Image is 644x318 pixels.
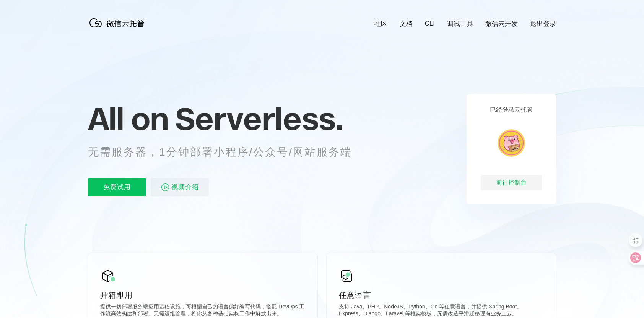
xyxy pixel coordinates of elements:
[161,183,170,192] img: video_play.svg
[88,15,149,31] img: 微信云托管
[100,290,305,300] p: 开箱即用
[400,19,413,28] a: 文档
[88,178,146,196] p: 免费试用
[88,145,366,160] p: 无需服务器，1分钟部署小程序/公众号/网站服务端
[175,100,343,138] span: Serverless.
[447,19,473,28] a: 调试工具
[485,19,518,28] a: 微信云开发
[425,20,435,27] a: CLI
[481,175,542,190] div: 前往控制台
[530,19,556,28] a: 退出登录
[171,178,199,196] span: 视频介绍
[374,19,387,28] a: 社区
[88,25,149,32] a: 微信云托管
[490,106,533,114] p: 已经登录云托管
[88,100,168,138] span: All on
[339,290,544,300] p: 任意语言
